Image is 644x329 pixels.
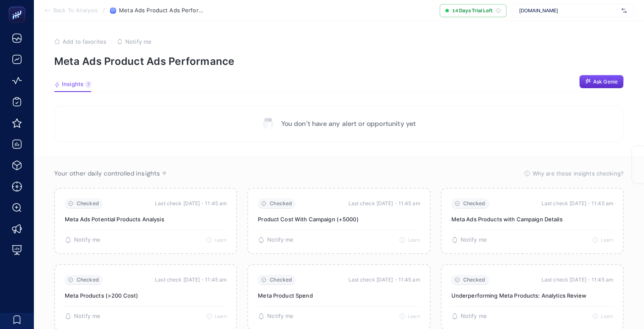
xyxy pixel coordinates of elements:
div: 7 [85,81,91,88]
p: Meta Ads Products with Campaign Details [451,215,613,223]
span: Insights [62,81,83,88]
time: Last check [DATE]・11:45 am [155,276,227,284]
button: Notify me [451,237,487,243]
button: Learn [592,237,613,243]
button: Learn [399,313,420,319]
button: Learn [206,313,227,319]
span: Checked [270,277,292,283]
p: You don’t have any alert or opportunity yet [281,119,416,129]
button: Notify me [451,313,487,320]
span: Notify me [267,313,293,320]
span: Add to favorites [63,38,106,45]
time: Last check [DATE]・11:45 am [155,199,227,208]
button: Learn [399,237,420,243]
button: Learn [592,313,613,319]
p: Meta Products (>200 Cost) [65,292,227,299]
time: Last check [DATE]・11:45 am [542,199,613,208]
p: Underperforming Meta Products: Analytics Review [451,292,613,299]
span: Learn [601,313,613,319]
button: Notify me [65,313,100,320]
time: Last check [DATE]・11:45 am [348,199,420,208]
span: Your other daily controlled insights [54,169,160,178]
span: Checked [77,201,99,207]
span: [DOMAIN_NAME] [519,7,618,14]
button: Notify me [258,237,293,243]
span: Ask Genie [593,78,618,85]
p: Meta Ads Product Ads Performance [54,55,624,67]
button: Ask Genie [579,75,624,89]
span: Notify me [461,237,487,243]
button: Learn [206,237,227,243]
button: Notify me [117,38,152,45]
span: Notify me [267,237,293,243]
span: Learn [408,313,420,319]
span: Notify me [125,38,152,45]
p: Product Cost With Campaign (+5000) [258,215,420,223]
button: Notify me [258,313,293,320]
span: Learn [215,237,227,243]
time: Last check [DATE]・11:45 am [542,276,613,284]
button: Notify me [65,237,100,243]
img: svg%3e [622,6,627,15]
span: Notify me [74,313,100,320]
p: Meta Product Spend [258,292,420,299]
span: 14 Days Trial Left [452,7,492,14]
button: Add to favorites [54,38,106,45]
span: Learn [215,313,227,319]
time: Last check [DATE]・11:45 am [348,276,420,284]
span: Notify me [74,237,100,243]
span: / [103,7,105,14]
span: Learn [408,237,420,243]
span: Checked [270,201,292,207]
span: Learn [601,237,613,243]
span: Back To Analysis [53,7,98,14]
p: Meta Ads Potential Products Analysis [65,215,227,223]
span: Checked [463,277,486,283]
span: Checked [77,277,99,283]
span: Checked [463,201,486,207]
span: Meta Ads Product Ads Performance [119,7,204,14]
span: Notify me [461,313,487,320]
span: Why are these insights checking? [533,169,624,178]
